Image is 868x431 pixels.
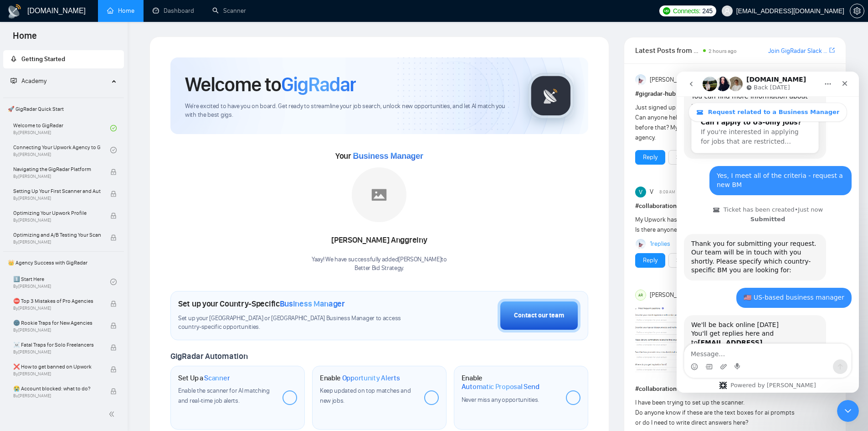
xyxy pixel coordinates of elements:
[10,77,46,85] span: Academy
[643,255,657,265] a: Reply
[635,45,700,56] span: Latest Posts from the GigRadar Community
[668,150,724,165] button: See the details
[13,230,101,239] span: Optimizing and A/B Testing Your Scanner for Better Results
[643,152,657,162] a: Reply
[320,387,411,405] span: Keep updated on top matches and new jobs.
[13,393,101,399] span: By [PERSON_NAME]
[178,314,420,332] span: Set up your [GEOGRAPHIC_DATA] or [GEOGRAPHIC_DATA] Business Manager to access country-specific op...
[110,366,117,373] span: lock
[635,304,745,377] img: F09C9EU858S-image.png
[110,125,117,131] span: check-circle
[3,50,124,68] li: Getting Started
[829,47,835,54] span: export
[335,151,423,161] span: Your
[709,48,737,54] span: 2 hours ago
[110,147,117,153] span: check-circle
[850,4,864,18] button: setting
[462,382,539,391] span: Automatic Proposal Send
[650,290,712,300] span: [PERSON_NAME][DATE]
[178,374,230,383] h1: Set Up a
[107,7,134,15] a: homeHome
[13,371,101,377] span: By [PERSON_NAME]
[676,152,716,162] a: See the details
[170,351,247,361] span: GigRadar Automation
[635,215,795,235] div: My Upwork has been closed by my mistake Is there anyone who can collaborate with me on Upwork?
[110,213,117,219] span: lock
[13,327,101,333] span: By [PERSON_NAME]
[204,374,230,383] span: Scanner
[10,78,17,84] span: fund-projection-screen
[650,239,670,249] a: 1replies
[635,384,835,394] h1: # collaboration
[110,344,117,351] span: lock
[352,167,406,222] img: placeholder.png
[650,75,694,85] span: [PERSON_NAME]
[21,77,46,85] span: Academy
[353,151,423,161] span: Business Manager
[21,55,65,63] span: Getting Started
[636,290,646,300] div: AR
[13,306,101,311] span: By [PERSON_NAME]
[13,362,101,371] span: ❌ How to get banned on Upwork
[635,89,835,99] h1: # gigradar-hub
[514,311,564,321] div: Contact our team
[13,318,101,327] span: 🌚 Rookie Traps for New Agencies
[312,233,447,248] div: [PERSON_NAME] Anggreiny
[178,299,345,309] h1: Set up your Country-Specific
[10,56,17,62] span: rocket
[13,118,110,138] a: Welcome to GigRadarBy[PERSON_NAME]
[850,7,864,15] a: setting
[13,218,101,223] span: By [PERSON_NAME]
[110,234,117,241] span: lock
[635,201,835,211] h1: # collaboration
[635,253,665,268] button: Reply
[663,7,670,15] img: upwork-logo.png
[635,103,795,143] div: Just signed up [DATE], my onboarding call is not till [DATE]. Can anyone help me to get started t...
[650,187,653,197] span: V
[13,340,101,349] span: ☠️ Fatal Traps for Solo Freelancers
[676,255,716,265] a: See the details
[110,169,117,175] span: lock
[312,255,447,273] div: Yaay! We have successfully added [PERSON_NAME] to
[635,187,646,197] img: V
[13,140,110,160] a: Connecting Your Upwork Agency to GigRadarBy[PERSON_NAME]
[312,264,447,273] p: Better Bid Strategy .
[668,253,724,268] button: See the details
[5,29,44,48] span: Home
[13,196,101,201] span: By [PERSON_NAME]
[110,191,117,197] span: lock
[498,299,580,332] button: Contact our team
[4,254,123,272] span: 👑 Agency Success with GigRadar
[829,46,835,55] a: export
[110,279,117,285] span: check-circle
[724,8,730,14] span: user
[659,188,675,196] span: 8:09 AM
[320,374,400,383] h1: Enable
[4,100,123,118] span: 🚀 GigRadar Quick Start
[281,72,356,97] span: GigRadar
